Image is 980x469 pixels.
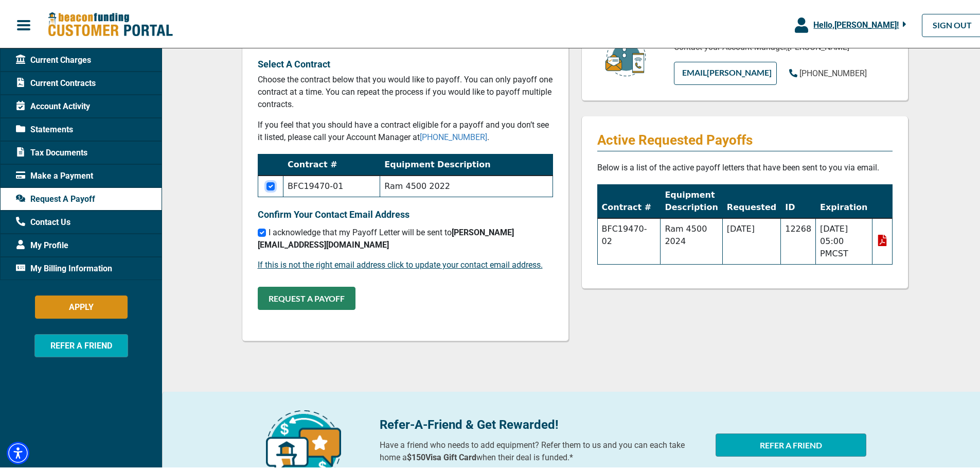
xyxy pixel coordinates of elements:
button: APPLY [35,293,128,317]
span: Contact Us [16,214,70,227]
td: Ram 4500 2022 [380,173,553,195]
span: Request A Payoff [16,191,95,203]
span: Make a Payment [16,168,93,180]
span: My Billing Information [16,260,112,273]
a: If this is not the right email address click to update your contact email address. [258,258,543,268]
span: Statements [16,121,73,134]
td: BFC19470-01 [283,173,380,195]
th: Expiration [816,183,872,217]
th: Equipment Description [380,152,553,174]
p: Refer-A-Friend & Get Rewarded! [380,413,703,432]
th: Requested [722,183,780,217]
p: Have a friend who needs to add equipment? Refer them to us and you can each take home a when thei... [380,437,703,462]
td: [DATE] [722,216,780,263]
span: [PHONE_NUMBER] [799,66,867,76]
p: If you feel that you should have a contract eligible for a payoff and you don’t see it listed, pl... [258,117,553,142]
span: Tax Documents [16,145,87,157]
img: customer-service.png [602,33,649,76]
img: Beacon Funding Customer Portal Logo [47,10,173,36]
span: Current Charges [16,52,91,64]
th: Contract # [283,152,380,174]
td: 12268 [781,216,816,263]
span: Current Contracts [16,75,96,88]
button: REFER A FRIEND [716,431,866,455]
span: I acknowledge that my Payoff Letter will be sent to [258,225,514,248]
p: Select A Contract [258,55,553,69]
button: REFER A FRIEND [34,332,128,355]
p: Below is a list of the active payoff letters that have been sent to you via email. [597,160,893,172]
b: $150 Visa Gift Card [407,450,476,460]
span: Hello, [PERSON_NAME] ! [813,18,899,28]
th: Contract # [597,183,661,217]
td: Ram 4500 2024 [661,216,722,263]
span: Account Activity [16,98,90,111]
a: [PHONE_NUMBER] [420,130,487,140]
button: REQUEST A PAYOFF [258,285,355,308]
td: View [872,216,892,263]
a: [PHONE_NUMBER] [789,65,867,78]
th: Equipment Description [661,183,722,217]
td: BFC19470-02 [597,216,661,263]
p: Confirm Your Contact Email Address [258,205,553,219]
p: Choose the contract below that you would like to payoff. You can only payoff one contract at a ti... [258,72,553,109]
p: Active Requested Payoffs [597,130,893,146]
th: ID [781,183,816,217]
div: Accessibility Menu [7,440,29,462]
td: [DATE] 05:00 PM CST [816,216,872,263]
a: EMAIL[PERSON_NAME] [674,60,777,83]
span: My Profile [16,237,68,250]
